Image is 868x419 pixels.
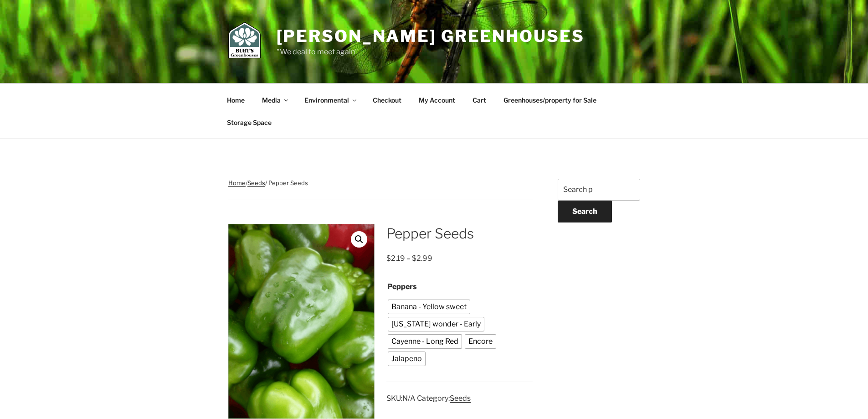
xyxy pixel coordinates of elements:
input: Search products… [558,179,640,201]
button: Search [558,201,612,222]
a: Cart [465,89,494,111]
a: [PERSON_NAME] Greenhouses [277,26,585,46]
span: Banana - Yellow sweet [389,301,469,312]
p: "We deal to meet again" [277,47,585,57]
a: Environmental [297,89,364,111]
label: Peppers [387,281,417,292]
nav: Breadcrumb [228,179,533,200]
a: Greenhouses/property for Sale [496,89,605,111]
bdi: 2.99 [412,254,432,263]
li: Cayenne - Long Red [388,335,462,348]
span: $ [412,254,416,263]
span: N/A [402,394,416,403]
a: My Account [411,89,463,111]
li: Banana - Yellow sweet [388,300,470,314]
a: Home [219,89,253,111]
li: Jalapeno [388,352,425,366]
h1: Pepper Seeds [386,224,533,243]
span: Cayenne - Long Red [389,336,461,347]
span: $ [386,254,391,263]
nav: Top Menu [219,89,649,134]
span: Category: [417,394,471,403]
span: [US_STATE] wonder - Early [389,319,483,330]
ul: Peppers [386,298,533,367]
span: Encore [466,336,495,347]
a: Seeds [247,179,265,186]
span: SKU: [386,394,416,403]
a: Seeds [450,394,471,403]
span: Jalapeno [389,353,424,364]
a: Media [254,89,295,111]
aside: Blog Sidebar [558,179,640,254]
a: Checkout [365,89,410,111]
img: Burt's Greenhouses [228,22,261,58]
a: Storage Space [219,111,280,134]
bdi: 2.19 [386,254,405,263]
a: Home [228,179,246,186]
span: – [406,254,411,263]
li: California wonder - Early [388,317,484,331]
li: Encore [465,335,496,348]
a: View full-screen image gallery [351,231,367,248]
